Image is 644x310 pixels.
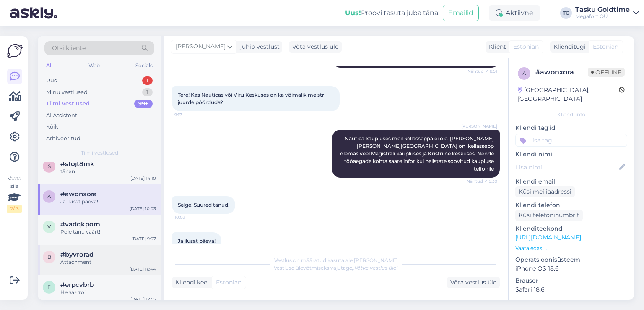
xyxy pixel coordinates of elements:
span: a [522,70,526,76]
div: Tasku Goldtime [575,6,630,13]
div: Klienditugi [550,42,586,51]
span: Otsi kliente [52,44,86,53]
span: Nautica kaupluses meil kellasseppa ei ole. [PERSON_NAME] [PERSON_NAME][GEOGRAPHIC_DATA] on kellas... [340,135,495,172]
div: Arhiveeritud [46,134,80,143]
input: Lisa tag [515,134,627,147]
span: #vadqkpom [60,221,100,228]
div: Attachment [60,258,156,266]
span: Estonian [593,42,618,51]
div: Küsi meiliaadressi [515,186,575,197]
p: Safari 18.6 [515,285,627,294]
span: v [47,223,51,230]
div: Web [87,60,101,71]
span: e [47,284,51,290]
span: Vestlus on määratud kasutajale [PERSON_NAME] [274,257,398,263]
div: [GEOGRAPHIC_DATA], [GEOGRAPHIC_DATA] [518,86,619,103]
div: 2 / 3 [7,205,22,213]
span: #sfojt8mk [60,160,94,168]
div: Kõik [46,123,58,131]
div: Klient [486,42,506,51]
div: All [44,60,54,71]
b: Uus! [345,9,361,17]
span: Selge! Suured tänud! [178,202,229,208]
div: Aktiivne [489,5,540,21]
div: 1 [142,88,153,97]
div: Minu vestlused [46,88,88,97]
span: Nähtud ✓ 9:39 [466,178,497,184]
div: [DATE] 16:44 [130,266,156,272]
span: Offline [588,68,625,77]
a: [URL][DOMAIN_NAME] [515,234,581,241]
span: 9:17 [174,112,206,118]
div: Ja ilusat päeva! [60,198,156,205]
span: Tiimi vestlused [81,149,118,157]
p: Klienditeekond [515,224,627,233]
p: Kliendi nimi [515,150,627,159]
div: Uus [46,76,57,85]
img: Askly Logo [7,43,23,59]
span: #byvrorad [60,251,93,258]
span: Tere! Kas Nauticas või Viru Keskuses on ka võimalik meistri juurde pöörduda? [178,92,327,105]
div: [DATE] 14:10 [130,175,156,181]
span: [PERSON_NAME] [461,123,497,129]
div: TG [560,7,572,19]
span: Nähtud ✓ 8:51 [466,68,497,74]
input: Lisa nimi [516,163,618,172]
div: tänan [60,168,156,175]
p: Vaata edasi ... [515,244,627,252]
a: Tasku GoldtimeMegafort OÜ [575,6,639,20]
span: Estonian [513,42,539,51]
div: Не за что! [60,289,156,296]
span: s [48,163,51,169]
div: Võta vestlus üle [289,41,342,53]
div: Küsi telefoninumbrit [515,210,583,221]
div: Kliendi info [515,111,627,118]
p: Kliendi email [515,177,627,186]
div: 1 [142,76,153,85]
div: Pole tänu väärt! [60,228,156,236]
span: Vestluse ülevõtmiseks vajutage [274,265,398,271]
span: Estonian [216,278,241,287]
div: [DATE] 9:07 [132,236,156,242]
div: Tiimi vestlused [46,100,90,108]
span: 10:03 [174,214,206,221]
div: [DATE] 10:03 [130,205,156,212]
div: Proovi tasuta juba täna: [345,8,439,18]
div: AI Assistent [46,111,77,120]
div: Socials [134,60,154,71]
p: iPhone OS 18.6 [515,264,627,273]
i: „Võtke vestlus üle” [352,265,398,271]
span: [PERSON_NAME] [176,42,226,51]
span: #awonxora [60,190,97,198]
div: Megafort OÜ [575,13,630,20]
span: Ja ilusat päeva! [178,238,216,244]
p: Operatsioonisüsteem [515,255,627,264]
div: juhib vestlust [237,42,280,51]
div: 99+ [134,100,153,108]
p: Brauser [515,276,627,285]
p: Kliendi tag'id [515,123,627,132]
div: Võta vestlus üle [447,277,500,288]
span: #erpcvbrb [60,281,94,289]
div: Vaata siia [7,175,22,213]
div: Kliendi keel [172,278,209,287]
button: Emailid [443,5,479,21]
p: Kliendi telefon [515,201,627,210]
span: b [47,254,51,260]
div: [DATE] 12:55 [130,296,156,302]
span: a [47,193,51,200]
div: # awonxora [535,67,588,77]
